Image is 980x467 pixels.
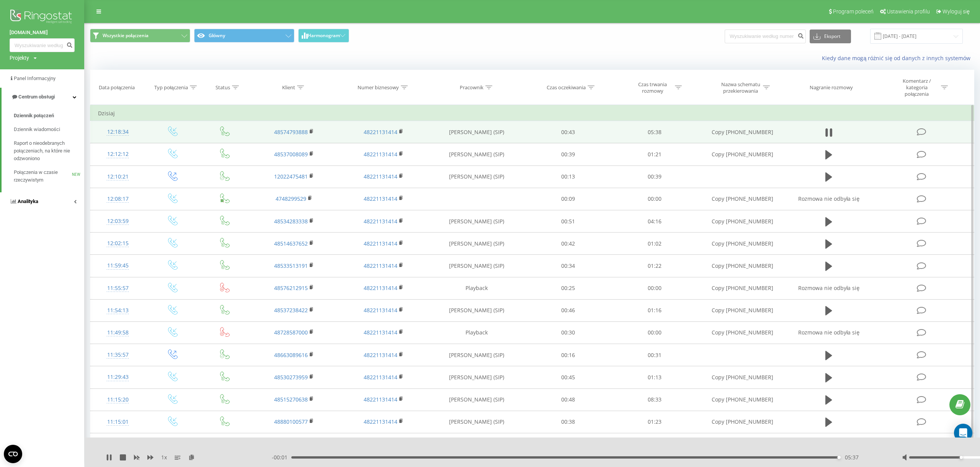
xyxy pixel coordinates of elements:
td: Copy [PHONE_NUMBER] [698,366,787,388]
td: Copy [PHONE_NUMBER] [698,210,787,233]
a: 48221131414 [364,240,397,247]
td: 05:38 [611,121,697,143]
span: - 00:01 [272,454,291,461]
td: Copy [PHONE_NUMBER] [698,411,787,433]
div: 11:15:20 [98,392,138,407]
td: Copy [PHONE_NUMBER] [698,299,787,321]
a: 48663089616 [274,351,308,359]
a: 48221131414 [364,284,397,292]
span: Rozmowa nie odbyła się [798,284,859,292]
td: 00:25 [525,277,611,299]
td: [PERSON_NAME] (SIP) [428,433,525,455]
a: 48221131414 [364,396,397,403]
div: 11:29:43 [98,370,138,385]
button: Główny [194,29,294,43]
span: Centrum obsługi [18,94,55,100]
div: Accessibility label [838,456,841,459]
td: 01:02 [611,233,697,255]
span: Ustawienia profilu [887,8,930,15]
div: 12:12:12 [98,147,138,162]
span: Dziennik wiadomości [14,126,60,133]
div: Nagranie rozmowy [810,84,853,91]
div: 11:35:57 [98,347,138,362]
button: Wszystkie połączenia [90,29,190,43]
td: 00:46 [525,299,611,321]
td: 01:16 [611,299,697,321]
td: Copy [PHONE_NUMBER] [698,277,787,299]
td: 00:31 [611,344,697,366]
td: 00:39 [611,165,697,188]
td: [PERSON_NAME] (SIP) [428,344,525,366]
td: 00:09 [525,188,611,210]
button: Open CMP widget [4,445,22,463]
td: Playback [428,321,525,344]
td: 00:00 [611,277,697,299]
span: Rozmowa nie odbyła się [798,329,859,336]
td: 08:33 [611,388,697,411]
a: 48537238422 [274,306,308,314]
a: 4748299529 [276,195,306,202]
td: 00:39 [525,143,611,165]
div: Typ połączenia [154,84,188,91]
a: Raport o nieodebranych połączeniach, na które nie odzwoniono [14,136,84,165]
td: 02:04 [611,433,697,455]
div: 11:07:31 [98,437,138,452]
td: Copy [PHONE_NUMBER] [698,255,787,277]
td: 00:48 [525,388,611,411]
td: Copy [PHONE_NUMBER] [698,143,787,165]
a: Kiedy dane mogą różnić się od danych z innych systemów [822,54,974,62]
td: 01:22 [611,255,697,277]
td: 00:29 [525,433,611,455]
a: 48221131414 [364,418,397,425]
span: Harmonogram [308,33,340,38]
td: [PERSON_NAME] (SIP) [428,121,525,143]
a: 48221131414 [364,374,397,381]
div: Numer biznesowy [358,84,399,91]
div: Projekty [10,54,29,62]
a: 48221131414 [364,351,397,359]
td: [PERSON_NAME] (SIP) [428,233,525,255]
a: 48530273959 [274,374,308,381]
td: Copy [PHONE_NUMBER] [698,188,787,210]
td: 00:43 [525,121,611,143]
a: 48728587000 [274,329,308,336]
td: 00:51 [525,210,611,233]
span: Analityka [18,198,38,204]
td: 00:00 [611,321,697,344]
a: 48574793888 [274,128,308,136]
span: Raport o nieodebranych połączeniach, na które nie odzwoniono [14,139,80,162]
div: Klient [282,84,295,91]
td: 04:16 [611,210,697,233]
td: Copy [PHONE_NUMBER] [698,233,787,255]
td: 01:21 [611,143,697,165]
a: Dziennik połączeń [14,109,84,123]
td: 00:45 [525,366,611,388]
td: 00:38 [525,411,611,433]
div: Open Intercom Messenger [954,424,972,442]
a: 48221131414 [364,329,397,336]
div: Accessibility label [960,456,963,459]
a: Dziennik wiadomości [14,123,84,136]
td: Copy [PHONE_NUMBER] [698,433,787,455]
span: Rozmowa nie odbyła się [798,195,859,202]
input: Wyszukiwanie według numeru [725,29,806,43]
a: 48515270638 [274,396,308,403]
div: Data połączenia [99,84,135,91]
div: 12:03:59 [98,214,138,229]
div: 11:54:13 [98,303,138,318]
div: 12:10:21 [98,169,138,184]
td: 00:42 [525,233,611,255]
span: Program poleceń [833,8,874,15]
a: [DOMAIN_NAME] [10,29,75,36]
div: Czas trwania rozmowy [632,81,673,94]
a: 48576212915 [274,284,308,292]
button: Eksport [810,29,851,43]
a: 48880100577 [274,418,308,425]
span: Dziennik połączeń [14,112,54,120]
div: Komentarz / kategoria połączenia [894,78,939,97]
span: Wszystkie połączenia [103,33,149,39]
div: 11:15:01 [98,415,138,429]
a: 48533513191 [274,262,308,269]
div: Nazwa schematu przekierowania [720,81,761,94]
a: Połączenia w czasie rzeczywistymNEW [14,165,84,187]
